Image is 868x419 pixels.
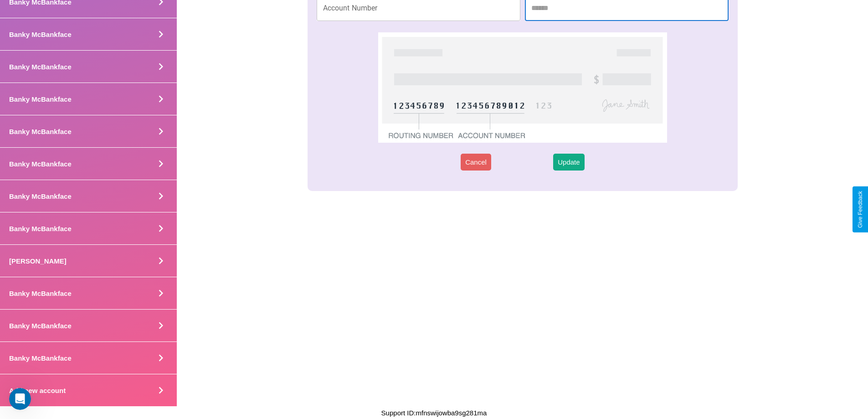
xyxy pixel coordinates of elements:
[381,407,487,419] p: Support ID: mfnswijowba9sg281ma
[9,354,72,362] h4: Banky McBankface
[9,192,72,200] h4: Banky McBankface
[9,322,72,330] h4: Banky McBankface
[553,154,584,171] button: Update
[9,63,72,71] h4: Banky McBankface
[9,290,72,297] h4: Banky McBankface
[9,388,31,410] iframe: Intercom live chat
[857,191,863,228] div: Give Feedback
[9,128,72,135] h4: Banky McBankface
[9,160,72,168] h4: Banky McBankface
[9,387,66,394] h4: Add new account
[9,257,67,265] h4: [PERSON_NAME]
[9,95,72,103] h4: Banky McBankface
[9,225,72,233] h4: Banky McBankface
[461,154,491,171] button: Cancel
[378,32,667,143] img: check
[9,31,72,38] h4: Banky McBankface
